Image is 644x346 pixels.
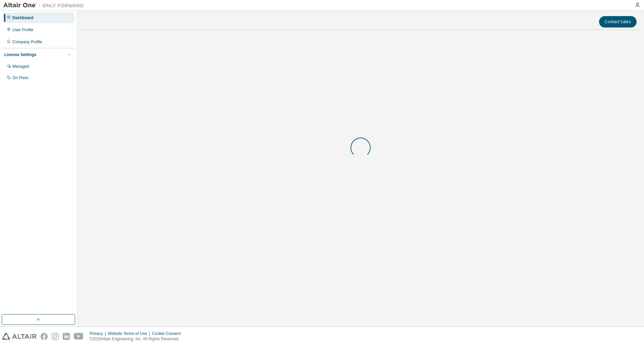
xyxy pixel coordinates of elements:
img: linkedin.svg [63,333,70,340]
button: Contact Sales [599,16,637,28]
img: instagram.svg [52,333,59,340]
div: Managed [12,64,29,69]
img: facebook.svg [41,333,48,340]
img: youtube.svg [74,333,84,340]
div: Privacy [90,331,108,336]
div: User Profile [12,27,34,33]
div: On Prem [12,75,29,81]
img: Altair One [3,2,87,9]
p: © 2025 Altair Engineering, Inc. All Rights Reserved. [90,336,185,342]
img: altair_logo.svg [2,333,37,340]
div: Dashboard [12,15,34,20]
div: License Settings [4,52,36,57]
div: Cookie Consent [152,331,184,336]
div: Website Terms of Use [108,331,152,336]
div: Company Profile [12,39,42,45]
